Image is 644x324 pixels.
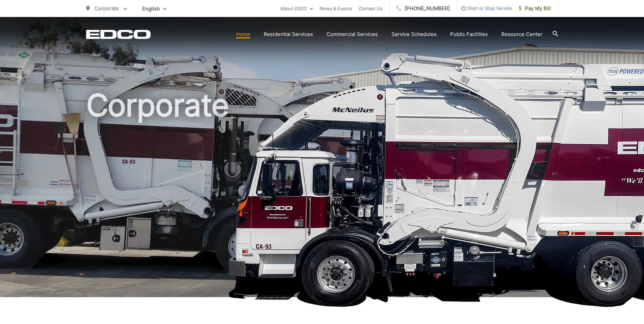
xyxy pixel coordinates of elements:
[327,30,378,38] a: Commercial Services
[86,88,558,303] h1: Corporate
[320,4,352,13] a: News & Events
[236,30,250,38] a: Home
[86,30,151,39] a: EDCD logo. Return to the homepage.
[264,30,313,38] a: Residential Services
[501,30,542,38] a: Resource Center
[94,5,119,12] span: Corporate
[519,4,551,13] span: Pay My Bill
[391,30,437,38] a: Service Schedules
[450,30,488,38] a: Public Facilities
[359,4,383,13] a: Contact Us
[280,4,313,13] a: About EDCO
[137,3,171,15] span: English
